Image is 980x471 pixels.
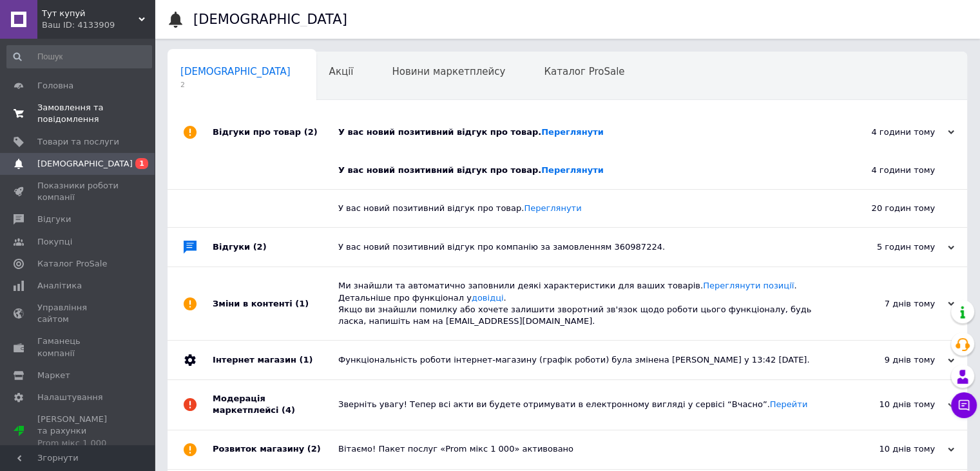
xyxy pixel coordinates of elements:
span: [DEMOGRAPHIC_DATA] [37,158,133,170]
span: 1 [135,158,148,169]
div: У вас новий позитивний відгук про товар. [338,165,806,176]
div: У вас новий позитивний відгук про компанію за замовленням 360987224. [338,241,825,253]
a: Переглянути [524,203,581,213]
span: Головна [37,80,73,92]
span: [DEMOGRAPHIC_DATA] [180,66,291,77]
div: Зміни в контенті [213,267,338,340]
a: довідці [472,293,504,303]
span: Акції [329,66,354,77]
span: (1) [299,355,312,365]
div: Інтернет магазин [213,341,338,379]
div: Ваш ID: 4133909 [42,19,155,31]
span: (1) [295,299,309,308]
input: Пошук [6,45,152,68]
div: Ми знайшли та автоматично заповнили деякі характеристики для ваших товарів. . Детальніше про функ... [338,280,825,327]
a: Переглянути позиції [703,281,794,290]
div: 10 днів тому [825,399,954,410]
button: Чат з покупцем [951,392,977,418]
div: 10 днів тому [825,443,954,455]
div: 4 години тому [825,126,954,138]
span: [PERSON_NAME] та рахунки [37,414,119,449]
h1: [DEMOGRAPHIC_DATA] [193,12,347,27]
span: Гаманець компанії [37,336,119,359]
div: Вітаємо! Пакет послуг «Prom мікс 1 000» активовано [338,443,825,455]
span: Аналітика [37,280,82,292]
div: Зверніть увагу! Тепер всі акти ви будете отримувати в електронному вигляді у сервісі “Вчасно”. [338,399,825,410]
span: (4) [282,405,295,415]
a: Переглянути [541,165,604,175]
span: Відгуки [37,214,71,225]
div: У вас новий позитивний відгук про товар. [338,126,825,138]
span: Тут купуй [42,8,139,19]
div: Відгуки [213,228,338,266]
div: 9 днів тому [825,354,954,366]
div: Функціональність роботи інтернет-магазину (графік роботи) була змінена [PERSON_NAME] у 13:42 [DATE]. [338,354,825,366]
span: Каталог ProSale [544,66,624,77]
span: Налаштування [37,392,103,403]
span: Показники роботи компанії [37,180,119,203]
div: Prom мікс 1 000 [37,437,119,449]
span: Управління сайтом [37,302,119,325]
div: Розвиток магазину [213,430,338,469]
div: У вас новий позитивний відгук про товар. [338,203,806,214]
a: Перейти [770,399,808,409]
div: 5 годин тому [825,241,954,253]
div: 4 години тому [806,152,967,189]
span: (2) [307,444,321,454]
div: 7 днів тому [825,298,954,310]
div: Модерація маркетплейсі [213,380,338,429]
span: Покупці [37,236,72,248]
span: Товари та послуги [37,136,119,148]
div: Відгуки про товар [213,113,338,152]
a: Переглянути [541,127,604,137]
span: Новини маркетплейсу [392,66,505,77]
div: 20 годин тому [806,190,967,227]
span: (2) [304,127,318,137]
span: (2) [253,242,267,252]
span: Каталог ProSale [37,258,107,270]
span: Замовлення та повідомлення [37,102,119,125]
span: 2 [180,80,291,90]
span: Маркет [37,370,70,381]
